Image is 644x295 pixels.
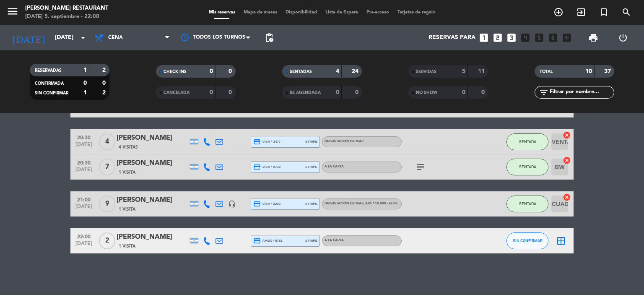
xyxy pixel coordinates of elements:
strong: 11 [478,68,486,74]
i: search [621,7,631,17]
strong: 24 [352,68,360,74]
i: looks_6 [548,32,558,43]
span: Pre-acceso [362,10,393,15]
span: CHECK INS [164,70,187,74]
span: Tarjetas de regalo [393,10,440,15]
i: looks_3 [506,32,517,43]
span: SENTADAS [290,70,312,74]
strong: 0 [210,89,213,95]
strong: 1 [83,67,87,73]
span: 22:00 [73,231,94,241]
span: 21:00 [73,194,94,204]
i: cancel [563,193,571,201]
i: looks_two [492,32,503,43]
span: stripe [305,164,317,170]
i: menu [6,5,19,18]
span: stripe [305,139,317,144]
div: LOG OUT [608,25,638,50]
i: looks_one [478,32,489,43]
strong: 0 [462,89,465,95]
span: print [588,33,598,43]
i: border_all [556,236,566,246]
i: add_box [561,32,572,43]
i: subject [415,162,426,172]
span: amex * 8781 [253,237,283,245]
i: add_circle_outline [553,7,563,17]
span: [DATE] [73,241,94,251]
span: 2 [99,232,115,249]
button: SENTADA [506,196,548,212]
strong: 37 [604,68,613,74]
span: [DATE] [73,142,94,151]
span: SIN CONFIRMAR [35,91,68,95]
span: RESERVADAS [35,68,62,73]
div: [PERSON_NAME] [117,133,188,144]
div: [PERSON_NAME] [117,195,188,206]
span: [DATE] [73,167,94,177]
div: [PERSON_NAME] Restaurant [25,4,108,13]
span: TOTAL [540,70,553,74]
span: A LA CARTA [325,239,344,242]
span: 20:30 [73,157,94,167]
strong: 0 [83,80,87,86]
span: Mis reservas [205,10,239,15]
div: [PERSON_NAME] [117,232,188,243]
span: visa * 3477 [253,138,280,146]
span: , ARS 110.000.- El precio puede sufrir modificaciones sin previo aviso, únicamente a mesa completa [364,202,552,205]
strong: 0 [336,89,339,95]
strong: 0 [355,89,360,95]
strong: 0 [102,80,107,86]
span: 7 [99,159,115,175]
strong: 0 [229,68,234,74]
strong: 0 [229,89,234,95]
span: 1 Visita [119,243,135,250]
i: arrow_drop_down [78,33,88,43]
i: credit_card [253,200,261,208]
strong: 2 [102,90,107,96]
span: 4 [99,133,115,150]
i: looks_4 [520,32,531,43]
span: SIN CONFIRMAR [513,238,543,243]
span: Reservas para [428,34,475,41]
span: stripe [305,201,317,206]
i: credit_card [253,138,261,146]
span: Degustación de Mar [325,202,552,205]
span: [DATE] [73,204,94,214]
button: menu [6,5,19,21]
strong: 4 [336,68,339,74]
span: pending_actions [264,33,274,43]
span: CONFIRMADA [35,81,64,86]
span: SENTADA [519,164,536,169]
span: visa * 5732 [253,163,280,171]
strong: 1 [83,90,87,96]
span: SENTADA [519,201,536,206]
span: RE AGENDADA [290,91,321,95]
span: NO SHOW [416,91,437,95]
span: Disponibilidad [281,10,321,15]
span: stripe [305,238,317,243]
div: [DATE] 5. septiembre - 22:00 [25,13,108,21]
strong: 5 [462,68,465,74]
span: 1 Visita [119,206,135,213]
i: credit_card [253,163,261,171]
button: SIN CONFIRMAR [506,232,548,249]
i: turned_in_not [599,7,609,17]
input: Filtrar por nombre... [549,88,614,97]
i: looks_5 [534,32,545,43]
span: 9 [99,196,115,212]
strong: 10 [585,68,592,74]
button: SENTADA [506,159,548,175]
span: CANCELADA [164,91,190,95]
i: cancel [563,156,571,164]
span: 1 Visita [119,169,135,176]
span: 4 Visitas [119,144,138,151]
span: SENTADA [519,139,536,144]
span: A LA CARTA [325,165,344,168]
i: cancel [563,131,571,139]
span: Cena [108,35,123,41]
strong: 0 [481,89,486,95]
span: Lista de Espera [321,10,362,15]
strong: 0 [210,68,213,74]
i: power_settings_new [618,33,628,43]
span: Mapa de mesas [239,10,281,15]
